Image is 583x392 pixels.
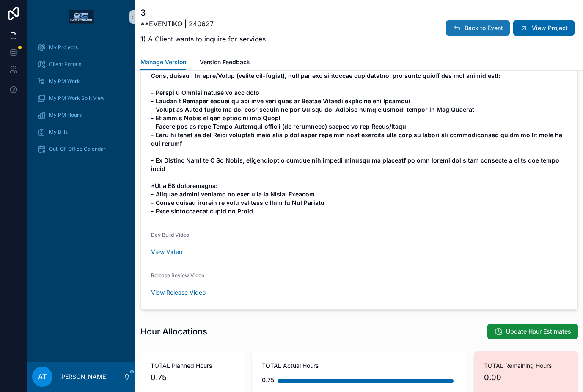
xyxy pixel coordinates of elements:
a: My PM Hours [32,108,130,123]
span: AT [38,372,47,382]
a: View Release Video [151,289,206,296]
p: 1) A Client wants to inquire for services [140,34,266,44]
span: Dev Build Video [151,232,189,238]
span: 0.75 [151,372,235,384]
span: My PM Work Split View [49,95,105,102]
button: View Project [513,20,575,36]
span: Update Hour Estimates [506,327,571,336]
a: Version Feedback [200,55,250,72]
span: My PM Hours [49,112,82,119]
a: View Video [151,248,182,255]
div: scrollable content [27,34,135,168]
span: TOTAL Remaining Hours [484,362,568,370]
a: My Bills [32,124,130,140]
p: **EVENTIKO | 240627 [140,19,266,29]
a: Client Portals [32,57,130,72]
span: Release Review Video [151,272,204,279]
span: Version Feedback [200,58,250,66]
a: Out-Of-Office Calendar [32,141,130,157]
button: Back to Event [446,20,510,36]
div: 0.75 [262,372,274,389]
a: My PM Work Split View [32,91,130,106]
a: Manage Version [140,55,186,71]
span: My Bills [49,129,68,135]
p: [PERSON_NAME] [59,373,108,381]
span: Out-Of-Office Calendar [49,146,106,152]
span: 0.00 [484,372,568,384]
a: My Projects [32,40,130,55]
span: View Project [532,24,568,32]
span: TOTAL Actual Hours [262,362,457,370]
span: My Projects [49,44,78,51]
img: App logo [69,10,94,24]
h1: 3 [140,7,266,19]
button: Update Hour Estimates [487,324,578,339]
span: Client Portals [49,61,81,68]
a: My PM Work [32,74,130,89]
span: My PM Work [49,78,80,85]
span: Back to Event [465,24,503,32]
span: Manage Version [140,58,186,66]
h1: Hour Allocations [140,326,207,337]
span: TOTAL Planned Hours [151,362,235,370]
